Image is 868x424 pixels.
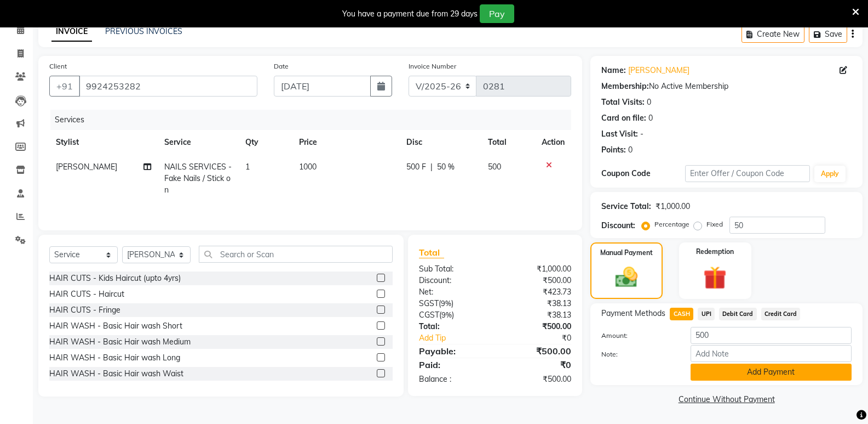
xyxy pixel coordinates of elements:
[696,247,734,257] label: Redemption
[437,161,455,173] span: 50 %
[411,332,509,344] a: Add Tip
[49,130,158,155] th: Stylist
[593,349,682,359] label: Note:
[50,110,579,130] div: Services
[648,112,653,124] div: 0
[691,364,852,381] button: Add Payment
[49,76,80,97] button: +91
[488,162,501,172] span: 500
[245,162,250,172] span: 1
[761,308,801,320] span: Credit Card
[441,310,452,319] span: 9%
[49,336,191,348] div: HAIR WASH - Basic Hair wash Medium
[199,246,393,263] input: Search or Scan
[441,299,451,308] span: 9%
[49,352,180,364] div: HAIR WASH - Basic Hair wash Long
[628,65,689,76] a: [PERSON_NAME]
[49,368,183,380] div: HAIR WASH - Basic Hair wash Waist
[654,219,689,229] label: Percentage
[411,344,495,358] div: Payable:
[600,248,653,258] label: Manual Payment
[741,26,804,43] button: Create New
[411,275,495,286] div: Discount:
[164,162,232,195] span: NAILS SERVICES - Fake Nails / Stick on
[49,320,182,332] div: HAIR WASH - Basic Hair wash Short
[495,321,579,332] div: ₹500.00
[51,22,92,42] a: INVOICE
[601,128,638,140] div: Last Visit:
[274,61,289,71] label: Date
[411,321,495,332] div: Total:
[49,304,120,316] div: HAIR CUTS - Fringe
[685,165,810,182] input: Enter Offer / Coupon Code
[535,130,571,155] th: Action
[495,263,579,275] div: ₹1,000.00
[691,327,852,344] input: Amount
[593,394,860,405] a: Continue Without Payment
[495,298,579,309] div: ₹38.13
[698,308,715,320] span: UPI
[411,263,495,275] div: Sub Total:
[601,81,852,92] div: No Active Membership
[79,76,257,97] input: Search by Name/Mobile/Email/Code
[430,161,433,173] span: |
[411,358,495,371] div: Paid:
[593,331,682,341] label: Amount:
[601,144,626,156] div: Points:
[299,162,317,172] span: 1000
[419,247,444,258] span: Total
[105,26,182,36] a: PREVIOUS INVOICES
[670,308,693,320] span: CASH
[628,144,633,156] div: 0
[495,358,579,371] div: ₹0
[814,166,846,182] button: Apply
[480,4,514,23] button: Pay
[601,168,685,179] div: Coupon Code
[419,310,439,320] span: CGST
[495,275,579,286] div: ₹500.00
[406,161,426,173] span: 500 F
[342,8,478,20] div: You have a payment due from 29 days
[647,97,651,108] div: 0
[691,345,852,362] input: Add Note
[706,219,723,229] label: Fixed
[158,130,239,155] th: Service
[640,128,643,140] div: -
[495,344,579,358] div: ₹500.00
[656,201,690,212] div: ₹1,000.00
[49,61,67,71] label: Client
[719,308,757,320] span: Debit Card
[809,26,847,43] button: Save
[495,286,579,298] div: ₹423.73
[411,298,495,309] div: ( )
[601,65,626,76] div: Name:
[411,374,495,385] div: Balance :
[509,332,579,344] div: ₹0
[696,263,734,292] img: _gift.svg
[49,273,181,284] div: HAIR CUTS - Kids Haircut (upto 4yrs)
[601,220,635,231] div: Discount:
[411,286,495,298] div: Net:
[292,130,400,155] th: Price
[601,201,651,212] div: Service Total:
[601,308,665,319] span: Payment Methods
[601,81,649,92] div: Membership:
[601,112,646,124] div: Card on file:
[601,97,645,108] div: Total Visits:
[608,264,645,290] img: _cash.svg
[56,162,117,172] span: [PERSON_NAME]
[495,309,579,321] div: ₹38.13
[495,374,579,385] div: ₹500.00
[49,289,124,300] div: HAIR CUTS - Haircut
[481,130,536,155] th: Total
[400,130,481,155] th: Disc
[419,298,439,308] span: SGST
[239,130,293,155] th: Qty
[409,61,456,71] label: Invoice Number
[411,309,495,321] div: ( )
